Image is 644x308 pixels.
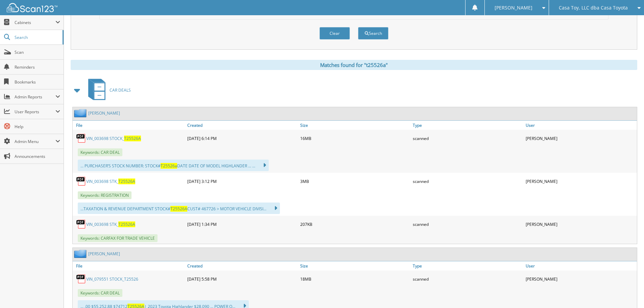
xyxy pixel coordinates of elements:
div: [DATE] 1:34 PM [186,217,299,231]
img: folder2.png [74,109,88,117]
span: T25526A [118,179,135,184]
span: User Reports [15,109,55,115]
div: ...TAXATION & REVENUE DEPARTMENT STOCK# CUST# 467726 > MOTOR VEHICLE DIVISI... [78,203,280,214]
a: Created [186,121,299,130]
img: PDF.png [76,176,86,186]
span: Cabinets [15,20,55,25]
span: Keywords: CARFAX FOR TRADE VEHICLE [78,234,158,242]
img: PDF.png [76,219,86,229]
a: [PERSON_NAME] [88,251,120,257]
span: Announcements [15,153,60,159]
a: CAR DEALS [84,77,131,103]
span: Keywords: REGISTRATION [78,191,132,199]
div: scanned [411,174,524,188]
span: Bookmarks [15,79,60,85]
span: T25526a [161,163,177,169]
a: Size [299,121,411,130]
img: scan123-logo-white.svg [7,3,57,12]
div: scanned [411,272,524,286]
div: [PERSON_NAME] [524,132,637,145]
div: [DATE] 3:12 PM [186,174,299,188]
span: Keywords: CAR DEAL [78,289,122,297]
div: [DATE] 5:58 PM [186,272,299,286]
div: 3MB [299,174,411,188]
div: ... PURCHASER’S STOCK NUMBER: STOCK# DATE DATE OF MODEL HIGHLANDER ... ... [78,160,269,171]
a: VIN_003698 STK_T25526A [86,179,135,184]
button: Clear [319,27,350,40]
a: User [524,261,637,270]
span: [PERSON_NAME] [495,6,532,10]
span: CAR DEALS [110,87,131,93]
a: File [73,261,186,270]
iframe: Chat Widget [610,276,644,308]
div: 207KB [299,217,411,231]
a: Type [411,121,524,130]
div: [PERSON_NAME] [524,272,637,286]
img: folder2.png [74,250,88,258]
span: Keywords: CAR DEAL [78,148,122,156]
div: [PERSON_NAME] [524,217,637,231]
span: Scan [15,49,60,55]
div: 16MB [299,132,411,145]
a: VIN_079551 STOCK_T25526 [86,276,138,282]
button: Search [358,27,388,40]
a: User [524,121,637,130]
span: Reminders [15,64,60,70]
a: Size [299,261,411,270]
img: PDF.png [76,133,86,143]
a: Type [411,261,524,270]
span: T25526A [170,206,187,212]
img: PDF.png [76,274,86,284]
div: [DATE] 6:14 PM [186,132,299,145]
span: Help [15,124,60,129]
div: Matches found for "t25526a" [71,60,637,70]
span: Admin Reports [15,94,55,100]
div: scanned [411,217,524,231]
a: VIN_003698 STOCK_T25526A [86,136,141,141]
span: T25526A [124,136,141,141]
div: scanned [411,132,524,145]
a: [PERSON_NAME] [88,110,120,116]
span: Admin Menu [15,139,55,144]
a: Created [186,261,299,270]
span: T25526A [118,221,135,227]
div: [PERSON_NAME] [524,174,637,188]
a: File [73,121,186,130]
span: Search [15,34,59,40]
a: VIN_003698 STK_T25526A [86,221,135,227]
span: Casa Toy, LLC dba Casa Toyota [559,6,628,10]
div: 18MB [299,272,411,286]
